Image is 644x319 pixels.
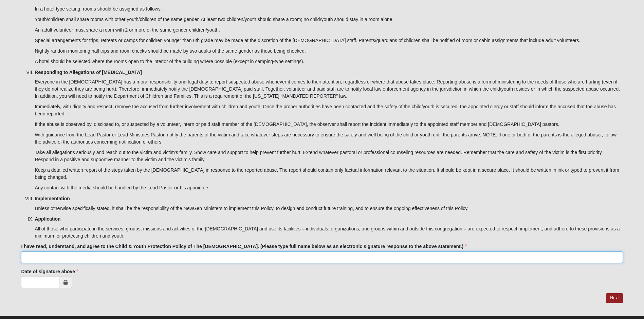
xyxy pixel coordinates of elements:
p: All of those who participate in the services, groups, missions and activities of the [DEMOGRAPHIC... [35,225,623,240]
p: Unless otherwise specifically stated, it shall be the responsibility of the NewGen Ministers to i... [35,205,623,212]
p: Keep a detailed written report of the steps taken by the [DEMOGRAPHIC_DATA] in response to the re... [35,167,623,181]
label: Date of signature above [21,268,78,275]
h5: Application [35,216,623,222]
p: A hotel should be selected where the rooms open to the interior of the building where possible (e... [35,58,623,65]
h5: Implementation [35,196,623,202]
p: Special arrangements for trips, retreats or camps for children younger than 6th grade may be made... [35,37,623,44]
a: Next [606,293,623,303]
h5: Responding to Allegations of [MEDICAL_DATA] [35,70,623,75]
p: Take all allegations seriously and reach out to the victim and victim’s family. Show care and sup... [35,149,623,163]
p: Nightly random monitoring hall trips and room checks should be made by two adults of the same gen... [35,48,623,55]
p: In a hotel-type setting, rooms should be assigned as follows: [35,5,623,13]
label: I have read, understand, and agree to the Child & Youth Protection Policy of The [DEMOGRAPHIC_DAT... [21,243,467,250]
p: Any contact with the media should be handled by the Lead Pastor or his appointee. [35,184,623,191]
p: If the abuse is observed by, disclosed to, or suspected by a volunteer, intern or paid staff memb... [35,121,623,128]
p: Immediately, with dignity and respect, remove the accused from further involvement with children ... [35,103,623,117]
p: An adult volunteer must share a room with 2 or more of the same gender children/youth. [35,26,623,34]
p: With guidance from the Lead Pastor or Lead Ministries Pastor, notify the parents of the victim an... [35,131,623,146]
p: Youth/children shall share rooms with other youth/children of the same gender. At least two child... [35,16,623,23]
p: Everyone in the [DEMOGRAPHIC_DATA] has a moral responsibility and legal duty to report suspected ... [35,78,623,100]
